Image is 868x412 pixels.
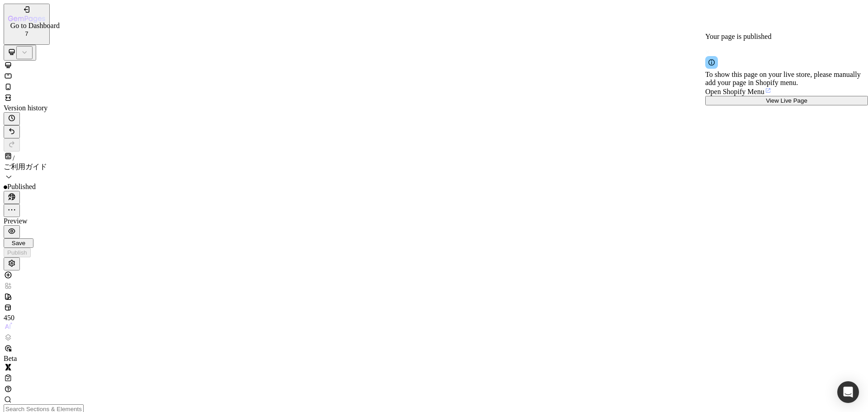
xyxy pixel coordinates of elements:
div: Image [4,38,712,46]
span: To show this page on your live store, please manually add your page in Shopify menu. [705,71,861,86]
div: Go to Dashboard [10,22,60,30]
span: Save [12,240,25,246]
div: Open Intercom Messenger [837,381,859,403]
div: Preview [4,217,864,225]
button: Publish [4,248,31,257]
p: Your page is published [705,33,868,41]
span: / [13,154,14,162]
div: Beta [4,355,22,363]
div: Version history [4,104,864,112]
span: ご利用ガイド [4,163,47,170]
div: Text block [4,14,712,22]
p: [EMAIL_ADDRESS][DOMAIN_NAME] [4,53,712,62]
button: Save [4,238,33,248]
button: View Live Page [705,96,868,105]
div: View Live Page [709,97,864,104]
div: 450 [4,314,22,322]
span: Published [7,183,36,190]
div: Publish [7,249,27,256]
span: Open Shopify Menu [705,88,764,95]
div: Undo/Redo [4,125,864,152]
div: Row [4,22,712,30]
button: 7 [4,4,50,45]
p: 7 [8,30,45,37]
